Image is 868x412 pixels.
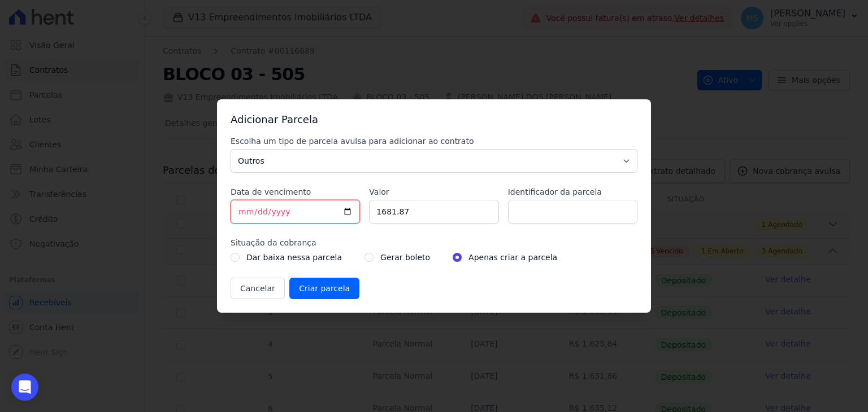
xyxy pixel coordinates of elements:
label: Dar baixa nessa parcela [246,251,342,264]
label: Escolha um tipo de parcela avulsa para adicionar ao contrato [231,135,637,147]
input: Criar parcela [289,278,359,299]
button: Cancelar [231,278,285,299]
label: Valor [369,186,498,198]
h3: Adicionar Parcela [231,113,637,126]
label: Situação da cobrança [231,237,637,248]
label: Identificador da parcela [508,186,637,198]
label: Gerar boleto [380,251,430,264]
label: Data de vencimento [231,186,360,198]
label: Apenas criar a parcela [468,251,557,264]
div: Open Intercom Messenger [11,374,38,401]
